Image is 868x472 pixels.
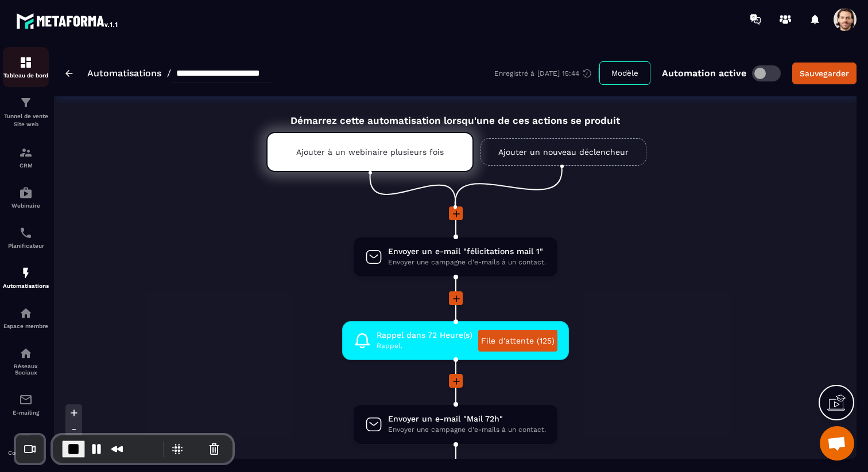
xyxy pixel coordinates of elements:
a: File d'attente (125) [478,330,557,352]
p: Comptabilité [3,450,49,456]
a: automationsautomationsWebinaire [3,177,49,217]
a: Ajouter un nouveau déclencheur [480,138,646,166]
a: schedulerschedulerPlanificateur [3,217,49,258]
div: Ouvrir le chat [820,426,854,461]
span: Envoyer une campagne d'e-mails à un contact. [388,257,546,268]
span: / [167,68,171,79]
span: Envoyer un e-mail "félicitations mail 1" [388,246,546,257]
img: scheduler [19,226,33,240]
img: social-network [19,346,33,360]
a: emailemailE-mailing [3,384,49,424]
p: Réseaux Sociaux [3,363,49,376]
img: formation [19,96,33,110]
div: Enregistré à [494,68,599,79]
a: accountantaccountantComptabilité [3,424,49,465]
img: formation [19,56,33,69]
div: Démarrez cette automatisation lorsqu'une de ces actions se produit [238,102,673,126]
span: Rappel dans 72 Heure(s) [377,330,472,341]
img: automations [19,266,33,280]
img: arrow [65,70,73,77]
img: automations [19,186,33,200]
span: Rappel. [377,341,472,352]
div: Sauvegarder [800,68,849,79]
img: accountant [19,433,33,447]
a: automationsautomationsAutomatisations [3,258,49,298]
a: formationformationTableau de bord [3,47,49,87]
p: [DATE] 15:44 [537,69,579,77]
span: Envoyer une campagne d'e-mails à un contact. [388,424,546,435]
p: Planificateur [3,243,49,249]
button: Modèle [599,61,650,85]
button: Sauvegarder [792,63,857,84]
a: formationformationCRM [3,137,49,177]
img: logo [16,10,119,31]
p: Automatisations [3,283,49,289]
p: Webinaire [3,202,49,209]
a: social-networksocial-networkRéseaux Sociaux [3,338,49,384]
p: E-mailing [3,409,49,416]
p: Tableau de bord [3,72,49,79]
p: Tunnel de vente Site web [3,112,49,128]
img: formation [19,146,33,159]
p: Ajouter à un webinaire plusieurs fois [296,147,444,157]
a: formationformationTunnel de vente Site web [3,87,49,137]
p: Espace membre [3,323,49,329]
p: Automation active [662,68,746,79]
a: Automatisations [87,68,161,79]
a: automationsautomationsEspace membre [3,298,49,338]
p: CRM [3,162,49,169]
span: Envoyer un e-mail "Mail 72h" [388,414,546,424]
img: automations [19,306,33,320]
img: email [19,393,33,407]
